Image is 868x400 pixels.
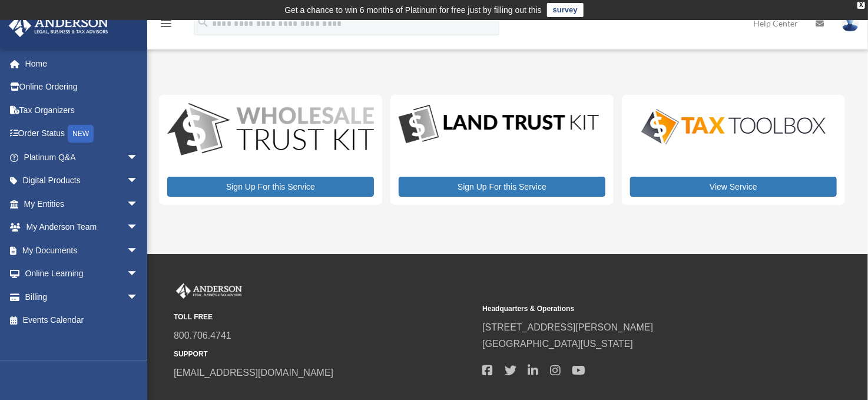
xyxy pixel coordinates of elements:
[174,283,244,299] img: Anderson Advisors Platinum Portal
[8,98,156,122] a: Tax Organizers
[8,75,156,99] a: Online Ordering
[482,322,653,332] a: [STREET_ADDRESS][PERSON_NAME]
[174,330,231,341] a: 800.706.4741
[127,146,150,170] span: arrow_drop_down
[127,216,150,240] span: arrow_drop_down
[127,262,150,286] span: arrow_drop_down
[8,239,156,262] a: My Documentsarrow_drop_down
[547,3,584,17] a: survey
[857,2,865,9] div: close
[8,262,156,286] a: Online Learningarrow_drop_down
[8,309,156,332] a: Events Calendar
[174,348,474,361] small: SUPPORT
[482,303,783,315] small: Headquarters & Operations
[284,3,542,17] div: Get a chance to win 6 months of Platinum for free just by filling out this
[197,16,210,29] i: search
[159,16,173,31] i: menu
[68,125,94,143] div: NEW
[159,21,173,31] a: menu
[5,14,112,37] img: Anderson Advisors Platinum Portal
[174,311,474,323] small: TOLL FREE
[8,169,150,193] a: Digital Productsarrow_drop_down
[630,177,837,197] a: View Service
[127,285,150,309] span: arrow_drop_down
[127,239,150,263] span: arrow_drop_down
[8,216,156,239] a: My Anderson Teamarrow_drop_down
[8,122,156,146] a: Order StatusNEW
[167,177,374,197] a: Sign Up For this Service
[127,192,150,216] span: arrow_drop_down
[842,15,859,32] img: User Pic
[399,103,599,146] img: LandTrust_lgo-1.jpg
[127,169,150,193] span: arrow_drop_down
[8,52,156,75] a: Home
[8,285,156,309] a: Billingarrow_drop_down
[482,339,633,349] a: [GEOGRAPHIC_DATA][US_STATE]
[8,192,156,216] a: My Entitiesarrow_drop_down
[174,368,333,378] a: [EMAIL_ADDRESS][DOMAIN_NAME]
[399,177,605,197] a: Sign Up For this Service
[167,103,374,158] img: WS-Trust-Kit-lgo-1.jpg
[8,146,156,169] a: Platinum Q&Aarrow_drop_down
